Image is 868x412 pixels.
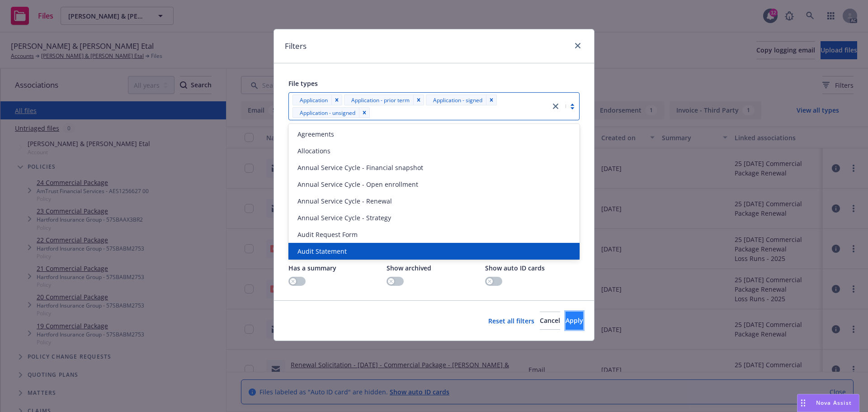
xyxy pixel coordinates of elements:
span: Application - unsigned [296,108,355,118]
div: Remove [object Object] [331,95,342,105]
span: Annual Service Cycle - Strategy [297,213,391,223]
span: Annual Service Cycle - Renewal [297,196,392,206]
span: Audit Statement [297,246,347,256]
a: Reset all filters [488,316,534,326]
span: Application - prior term [351,95,410,105]
a: close [550,101,561,112]
div: Remove [object Object] [413,95,424,105]
a: close [572,40,583,51]
button: Apply [566,312,583,330]
button: Nova Assist [797,394,859,412]
span: Nova Assist [816,399,852,407]
span: Application - signed [433,95,482,105]
span: File types [288,79,318,88]
span: Annual Service Cycle - Open enrollment [297,180,418,189]
span: Apply [566,316,583,325]
span: Show archived [387,264,431,272]
div: Remove [object Object] [359,107,370,118]
button: Cancel [540,312,560,330]
span: Application [300,95,328,105]
h1: Filters [285,40,307,52]
span: Has a summary [288,264,336,272]
span: Cancel [540,316,560,325]
span: Annual Service Cycle - Financial snapshot [297,163,423,172]
span: Application - unsigned [300,108,355,118]
div: Remove [object Object] [486,95,497,105]
span: Audit Request Form [297,230,358,239]
span: Application - signed [429,95,482,105]
span: Show auto ID cards [485,264,545,272]
div: Drag to move [797,394,809,412]
span: Application - prior term [348,95,410,105]
span: Application [296,95,328,105]
span: Allocations [297,146,330,156]
span: Agreements [297,129,334,139]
